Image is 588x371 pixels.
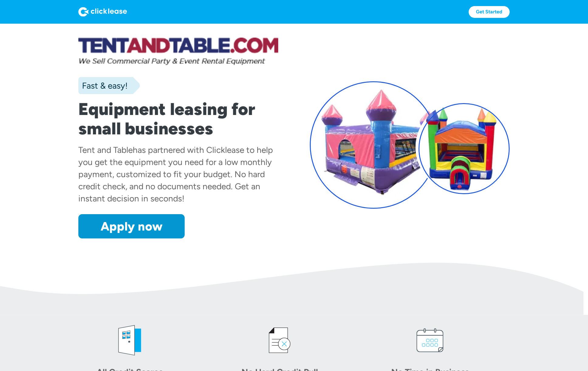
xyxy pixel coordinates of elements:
a: Apply now [78,214,185,238]
h1: Equipment leasing for small businesses [78,99,278,138]
div: has partnered with Clicklease to help you get the equipment you need for a low monthly payment, c... [78,145,273,204]
img: welcome icon [111,322,148,359]
img: credit icon [262,322,298,359]
div: Fast & easy! [78,79,128,92]
img: calendar icon [412,322,448,359]
a: Get Started [469,6,510,18]
img: Logo [78,7,127,17]
div: Tent and Table [78,145,133,155]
